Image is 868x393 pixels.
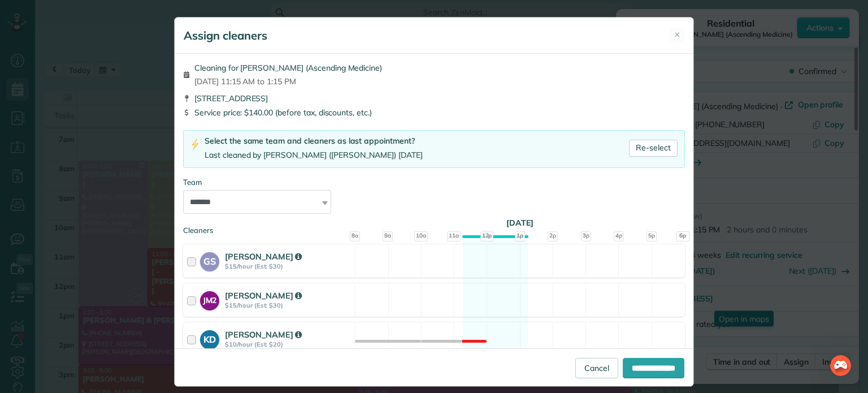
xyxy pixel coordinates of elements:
[225,251,302,262] strong: [PERSON_NAME]
[194,62,382,74] span: Cleaning for [PERSON_NAME] (Ascending Medicine)
[200,291,219,306] strong: JM2
[183,93,685,104] div: [STREET_ADDRESS]
[194,76,382,87] span: [DATE] 11:15 AM to 1:15 PM
[225,301,351,309] strong: $15/hour (Est: $30)
[184,28,267,44] h5: Assign cleaners
[190,139,200,150] img: lightning-bolt-icon-94e5364df696ac2de96d3a42b8a9ff6ba979493684c50e6bbbcda72601fa0d29.png
[225,290,302,301] strong: [PERSON_NAME]
[225,262,351,270] strong: $15/hour (Est: $30)
[205,149,423,161] div: Last cleaned by [PERSON_NAME] ([PERSON_NAME]) [DATE]
[200,252,219,268] strong: GS
[205,135,423,147] div: Select the same team and cleaners as last appointment?
[225,329,302,340] strong: [PERSON_NAME]
[200,330,219,346] strong: KD
[183,177,685,188] div: Team
[183,107,685,118] div: Service price: $140.00 (before tax, discounts, etc.)
[575,358,618,378] a: Cancel
[629,140,678,157] a: Re-select
[225,340,351,348] strong: $10/hour (Est: $20)
[183,225,685,228] div: Cleaners
[674,29,680,40] span: ✕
